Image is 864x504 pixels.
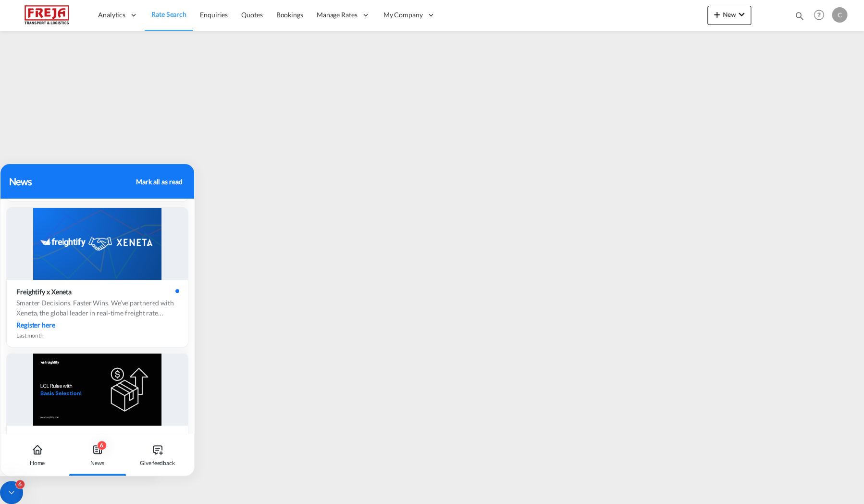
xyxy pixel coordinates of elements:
span: Help [811,7,827,23]
div: icon-magnify [794,11,805,25]
span: Manage Rates [317,10,358,20]
span: Analytics [98,10,125,20]
span: My Company [383,10,423,20]
div: C [832,7,847,23]
span: Bookings [276,11,303,19]
span: New [711,11,747,18]
span: Enquiries [200,11,228,19]
md-icon: icon-plus 400-fg [711,9,723,20]
div: Help [811,7,832,24]
button: icon-plus 400-fgNewicon-chevron-down [707,6,751,25]
md-icon: icon-chevron-down [736,9,747,20]
span: Rate Search [151,10,186,18]
md-icon: icon-magnify [794,11,805,21]
span: Quotes [241,11,262,19]
img: 586607c025bf11f083711d99603023e7.png [14,4,79,26]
